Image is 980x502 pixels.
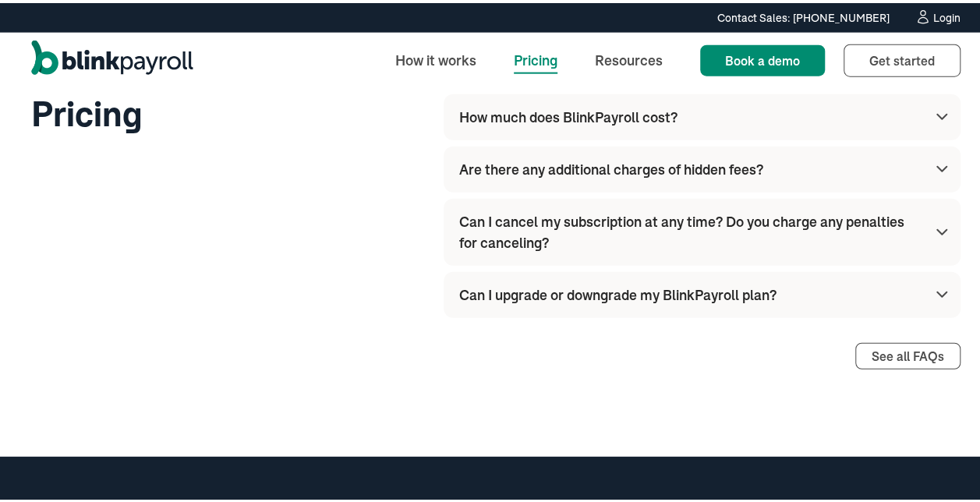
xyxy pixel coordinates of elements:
div: Contact Sales: [PHONE_NUMBER] [717,7,890,23]
h3: Pricing [31,91,419,133]
div: Can I upgrade or downgrade my BlinkPayroll plan? [459,281,777,302]
div: How much does BlinkPayroll cost? [459,104,678,125]
a: home [31,37,193,78]
a: How it works [383,41,489,74]
div: Are there any additional charges of hidden fees? [459,156,763,177]
a: Login [915,6,961,23]
a: Pricing [501,41,570,74]
div: Login [933,9,961,20]
div: Can I cancel my subscription at any time? Do you charge any penalties for canceling? [459,208,920,250]
a: Resources [582,41,675,74]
